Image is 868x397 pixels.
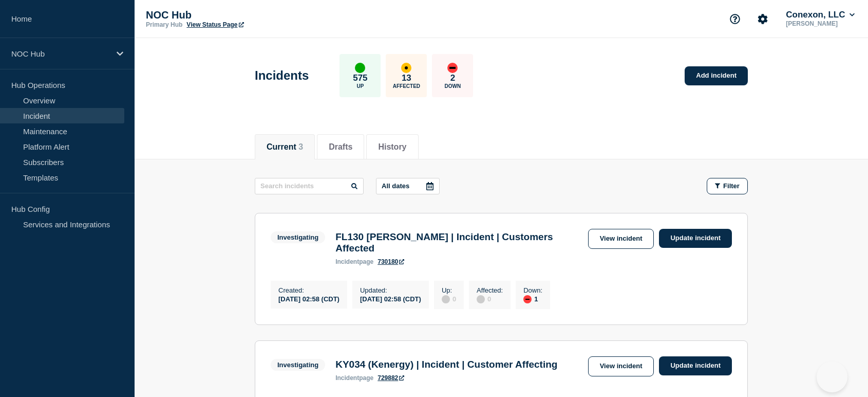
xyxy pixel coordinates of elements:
[588,229,654,249] a: View incident
[685,66,748,85] a: Add incident
[450,73,455,83] p: 2
[724,8,746,30] button: Support
[784,10,857,20] button: Conexon, LLC
[477,295,485,303] div: disabled
[11,49,110,58] p: NOC Hub
[298,142,303,151] span: 3
[523,294,542,303] div: 1
[335,359,557,370] h3: KY034 (Kenergy) | Incident | Customer Affecting
[707,178,748,194] button: Filter
[401,63,411,73] div: affected
[278,294,339,303] div: [DATE] 02:58 (CDT)
[267,142,303,152] button: Current 3
[335,231,582,254] h3: FL130 [PERSON_NAME] | Incident | Customers Affected
[271,359,325,371] span: Investigating
[356,83,364,89] p: Up
[355,63,365,73] div: up
[335,374,359,382] span: incident
[353,73,367,83] p: 575
[186,21,243,28] a: View Status Page
[329,142,352,152] button: Drafts
[378,142,406,152] button: History
[752,8,773,30] button: Account settings
[146,9,351,21] p: NOC Hub
[588,356,654,376] a: View incident
[477,294,503,303] div: 0
[442,286,456,294] p: Up :
[378,374,404,382] a: 729882
[402,73,411,83] p: 13
[382,182,409,190] p: All dates
[442,295,450,303] div: disabled
[442,294,456,303] div: 0
[360,294,421,303] div: [DATE] 02:58 (CDT)
[659,229,732,248] a: Update incident
[784,20,857,27] p: [PERSON_NAME]
[335,258,373,265] p: page
[271,231,325,243] span: Investigating
[723,182,740,190] span: Filter
[659,356,732,375] a: Update incident
[378,258,404,265] a: 730180
[447,63,458,73] div: down
[445,83,461,89] p: Down
[255,68,309,83] h1: Incidents
[360,286,421,294] p: Updated :
[335,258,359,265] span: incident
[278,286,339,294] p: Created :
[477,286,503,294] p: Affected :
[393,83,420,89] p: Affected
[817,362,847,392] iframe: Help Scout Beacon - Open
[335,374,373,382] p: page
[146,21,182,28] p: Primary Hub
[523,295,532,303] div: down
[255,178,364,194] input: Search incidents
[376,178,440,194] button: All dates
[523,286,542,294] p: Down :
